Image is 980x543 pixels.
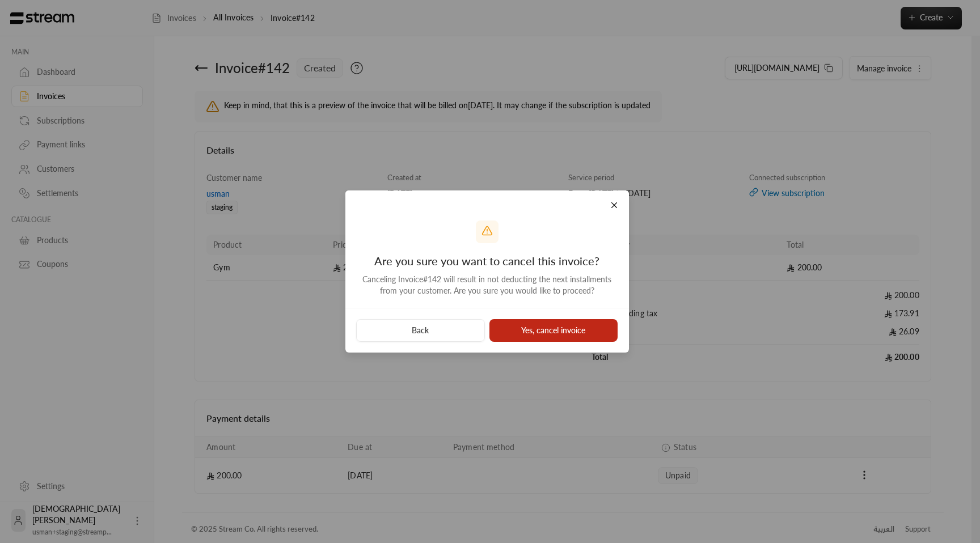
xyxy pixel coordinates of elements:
button: Back [356,319,485,342]
span: Invoice # 142 [396,274,443,284]
div: Canceling will result in not deducting the next installments from your customer. Are you sure you... [357,274,618,296]
button: Yes, cancel invoice [489,319,618,342]
button: Close [604,196,624,215]
div: Are you sure you want to cancel this invoice? [357,252,618,269]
